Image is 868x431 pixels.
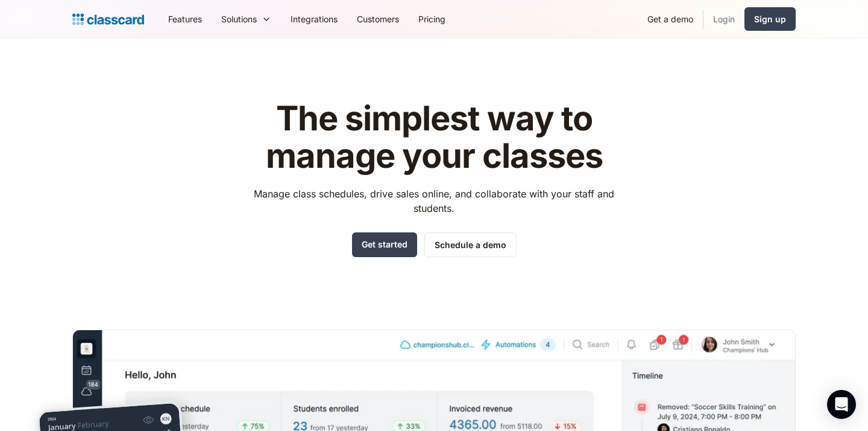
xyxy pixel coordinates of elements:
[409,5,455,33] a: Pricing
[638,5,703,33] a: Get a demo
[281,5,347,33] a: Integrations
[827,390,856,419] div: Open Intercom Messenger
[221,13,257,25] div: Solutions
[243,187,626,215] p: Manage class schedules, drive sales online, and collaborate with your staff and students.
[352,232,417,257] a: Get started
[424,232,517,257] a: Schedule a demo
[212,5,281,33] div: Solutions
[72,11,144,28] a: Logo
[347,5,409,33] a: Customers
[159,5,212,33] a: Features
[243,100,626,174] h1: The simplest way to manage your classes
[703,5,744,33] a: Login
[744,7,796,31] a: Sign up
[754,13,786,25] div: Sign up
